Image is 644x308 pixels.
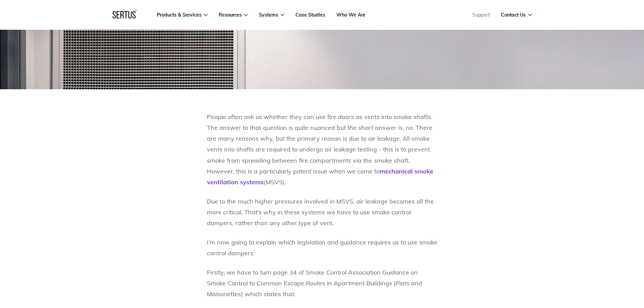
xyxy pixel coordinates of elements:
p: People often ask us whether they can use fire doors as vents into smoke shafts. The answer to tha... [207,112,437,187]
p: Firstly, we have to turn page 34 of Smoke Control Association Guidance on Smoke Control to Common... [207,267,437,300]
p: I’m now going to explain which legislation and guidance requires us to use smoke control dampers: [207,237,437,259]
a: Systems [259,12,284,18]
a: Contact Us [501,12,532,18]
a: Resources [219,12,248,18]
p: Due to the much higher pressures involved in MSVS, air leakage becomes all the more critical. Tha... [207,196,437,229]
a: mechanical smoke ventilation systems [207,167,433,186]
a: Support [472,12,490,18]
a: Who We Are [336,12,365,18]
a: Products & Services [157,12,208,18]
a: Case Studies [295,12,325,18]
